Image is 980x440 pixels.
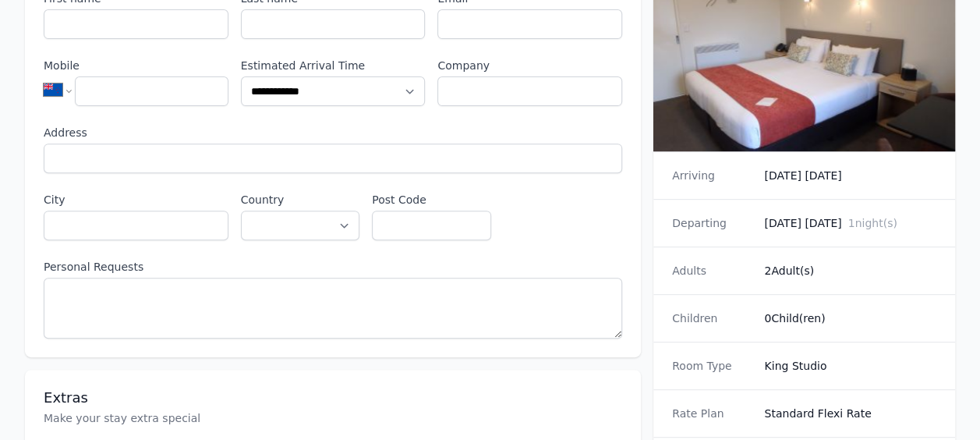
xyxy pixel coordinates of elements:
[764,310,936,326] dd: 0 Child(ren)
[672,215,752,231] dt: Departing
[44,58,228,73] label: Mobile
[764,358,936,374] dd: King Studio
[44,192,228,208] label: City
[672,310,752,326] dt: Children
[672,406,752,421] dt: Rate Plan
[764,406,936,421] dd: Standard Flexi Rate
[764,263,936,279] dd: 2 Adult(s)
[764,168,936,183] dd: [DATE] [DATE]
[847,217,897,229] span: 1 night(s)
[672,263,752,279] dt: Adults
[44,125,622,140] label: Address
[764,215,936,231] dd: [DATE] [DATE]
[44,389,622,407] h3: Extras
[372,192,490,208] label: Post Code
[672,358,752,374] dt: Room Type
[44,259,622,275] label: Personal Requests
[44,410,622,426] p: Make your stay extra special
[241,192,359,208] label: Country
[241,58,426,73] label: Estimated Arrival Time
[672,168,752,183] dt: Arriving
[437,58,622,73] label: Company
